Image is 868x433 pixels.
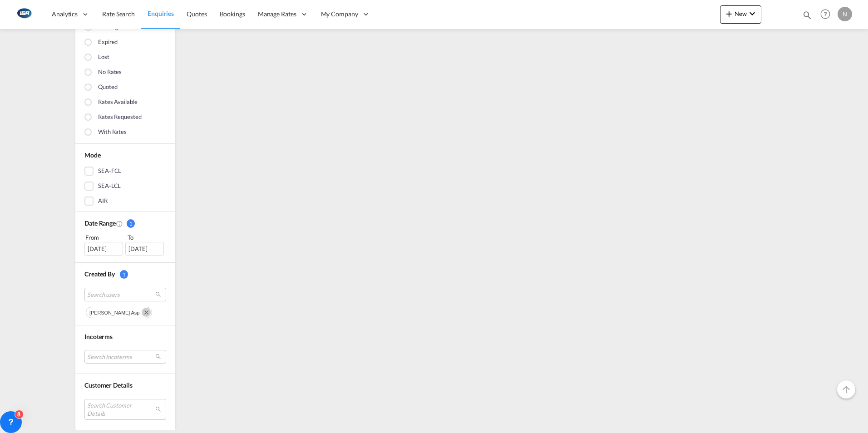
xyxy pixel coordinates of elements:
button: Remove [138,307,152,316]
div: SEA-LCL [98,182,121,191]
md-checkbox: SEA-FCL [84,167,166,176]
md-icon: icon-plus 400-fg [724,8,735,19]
span: 1 [127,219,135,228]
span: New [724,10,758,17]
div: Expired [98,38,118,48]
md-checkbox: AIR [84,197,166,206]
div: [DATE] [125,242,164,256]
div: Lost [98,53,109,63]
span: Help [818,6,833,22]
span: Analytics [52,10,78,19]
span: Search users [87,290,149,299]
div: Rates Requested [98,113,142,123]
div: Help [818,6,838,23]
div: To [127,233,167,242]
md-icon: icon-arrow-up [841,384,852,395]
div: From [84,233,124,242]
div: Press delete to remove this chip. [89,307,141,318]
div: With rates [98,128,127,138]
md-checkbox: SEA-LCL [84,182,166,191]
button: icon-plus 400-fgNewicon-chevron-down [720,5,761,24]
div: [DATE] [84,242,123,256]
img: 1aa151c0c08011ec8d6f413816f9a227.png [14,4,34,25]
button: Go to Top [837,380,855,399]
md-icon: icon-magnify [802,10,812,20]
div: AIR [98,197,108,206]
span: Quotes [187,10,207,18]
span: Mode [84,151,101,159]
span: Manage Rates [258,10,296,19]
span: [PERSON_NAME] asp [89,310,139,315]
div: icon-magnify [802,10,812,24]
div: Rates available [98,98,138,108]
div: Quoted [98,83,117,93]
div: N [838,7,852,21]
span: Incoterms [84,333,113,340]
md-icon: icon-chevron-down [747,8,758,19]
div: No rates [98,68,122,78]
md-icon: Created On [116,220,123,227]
span: Customer Details [84,381,132,389]
md-chips-wrap: Chips container. Use arrow keys to select chips. [84,305,166,318]
span: From To [DATE][DATE] [84,233,166,256]
span: Rate Search [102,10,135,18]
span: Created By [84,270,115,278]
span: Date Range [84,219,116,227]
span: Bookings [220,10,245,18]
div: SEA-FCL [98,167,121,176]
span: Enquiries [148,10,174,17]
span: My Company [321,10,358,19]
span: 1 [120,270,128,279]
